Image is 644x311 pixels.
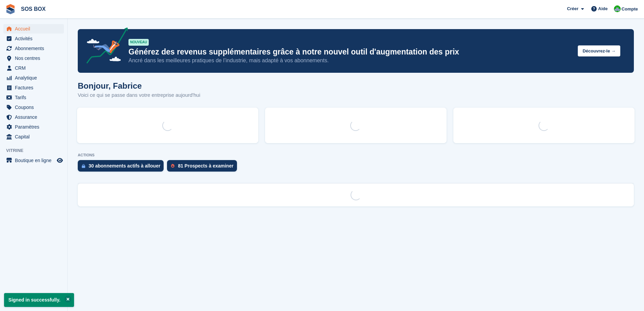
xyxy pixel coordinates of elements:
[18,3,48,15] a: SOS BOX
[15,44,55,53] span: Abonnements
[3,44,64,53] a: menu
[82,164,85,168] img: active_subscription_to_allocate_icon-d502201f5373d7db506a760aba3b589e785aa758c864c3986d89f69b8ff3...
[78,81,200,90] h1: Bonjour, Fabrice
[78,153,634,157] p: ACTIONS
[3,103,64,112] a: menu
[128,57,572,64] p: Ancré dans les meilleures pratiques de l’industrie, mais adapté à vos abonnements.
[3,83,64,92] a: menu
[15,63,55,73] span: CRM
[15,34,55,43] span: Activités
[3,93,64,102] a: menu
[567,5,578,12] span: Créer
[15,73,55,83] span: Analytique
[15,156,55,165] span: Boutique en ligne
[15,93,55,102] span: Tarifs
[614,5,621,12] img: Fabrice
[178,163,233,169] div: 81 Prospects à examiner
[3,112,64,122] a: menu
[15,122,55,132] span: Paramètres
[3,63,64,73] a: menu
[128,39,149,46] div: NOUVEAU
[89,163,160,169] div: 30 abonnements actifs à allouer
[78,91,200,99] p: Voici ce qui se passe dans votre entreprise aujourd'hui
[56,156,64,164] a: Boutique d'aperçu
[15,112,55,122] span: Assurance
[15,132,55,141] span: Capital
[3,132,64,141] a: menu
[578,45,620,57] button: Découvrez-le →
[3,122,64,132] a: menu
[598,5,607,12] span: Aide
[15,103,55,112] span: Coupons
[167,160,240,175] a: 81 Prospects à examiner
[3,24,64,34] a: menu
[15,24,55,34] span: Accueil
[622,6,638,13] span: Compte
[3,73,64,83] a: menu
[3,34,64,43] a: menu
[3,156,64,165] a: menu
[15,83,55,92] span: Factures
[81,27,128,66] img: price-adjustments-announcement-icon-8257ccfd72463d97f412b2fc003d46551f7dbcb40ab6d574587a9cd5c0d94...
[128,47,572,57] p: Générez des revenus supplémentaires grâce à notre nouvel outil d'augmentation des prix
[4,293,74,307] p: Signed in successfully.
[78,160,167,175] a: 30 abonnements actifs à allouer
[6,147,67,154] span: Vitrine
[3,53,64,63] a: menu
[15,53,55,63] span: Nos centres
[5,4,16,14] img: stora-icon-8386f47178a22dfd0bd8f6a31ec36ba5ce8667c1dd55bd0f319d3a0aa187defe.svg
[171,164,174,168] img: prospect-51fa495bee0391a8d652442698ab0144808aea92771e9ea1ae160a38d050c398.svg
